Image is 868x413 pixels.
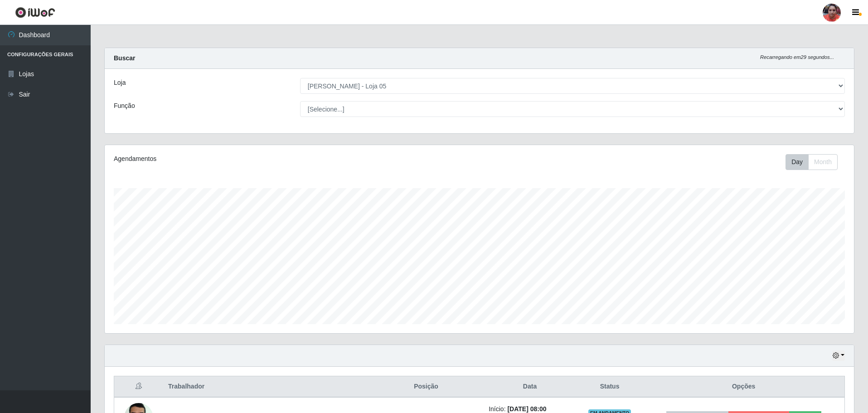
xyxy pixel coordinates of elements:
[114,101,135,111] label: Função
[163,376,369,398] th: Trabalhador
[15,7,55,18] img: CoreUI Logo
[483,376,577,398] th: Data
[760,54,834,60] i: Recarregando em 29 segundos...
[786,154,845,170] div: Toolbar with button groups
[507,405,546,413] time: [DATE] 08:00
[114,78,126,87] label: Loja
[114,154,411,164] div: Agendamentos
[786,154,809,170] button: Day
[643,376,844,398] th: Opções
[369,376,483,398] th: Posição
[786,154,838,170] div: First group
[577,376,643,398] th: Status
[114,54,135,62] strong: Buscar
[808,154,838,170] button: Month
